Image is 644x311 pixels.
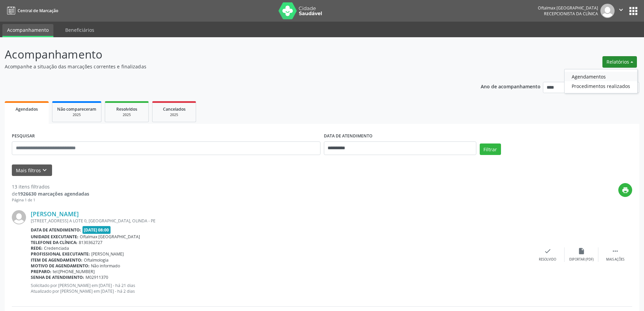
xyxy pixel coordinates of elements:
[12,164,52,176] button: Mais filtroskeyboard_arrow_down
[12,190,89,197] div: de
[18,8,58,14] span: Central de Marcação
[600,4,615,18] img: img
[5,5,58,16] a: Central de Marcação
[44,245,69,251] span: Credenciada
[57,112,96,117] div: 2025
[31,274,84,280] b: Senha de atendimento:
[31,234,78,240] b: Unidade executante:
[481,82,541,90] p: Ano de acompanhamento
[86,274,108,280] span: M02911370
[569,257,594,262] div: Exportar (PDF)
[79,240,102,245] span: 8130362727
[31,257,82,263] b: Item de agendamento:
[544,11,598,17] span: Recepcionista da clínica
[539,257,556,262] div: Resolvido
[12,131,35,141] label: PESQUISAR
[157,112,191,117] div: 2025
[16,106,38,112] span: Agendados
[31,218,531,224] div: [STREET_ADDRESS] A LOTE 0, [GEOGRAPHIC_DATA], OLINDA - PE
[163,106,186,112] span: Cancelados
[31,210,79,218] a: [PERSON_NAME]
[31,245,43,251] b: Rede:
[602,56,637,68] button: Relatórios
[606,257,624,262] div: Mais ações
[91,263,120,269] span: Não informado
[564,69,638,93] ul: Relatórios
[12,197,89,203] div: Página 1 de 1
[615,4,627,18] button: 
[578,247,585,255] i: insert_drive_file
[627,5,639,17] button: apps
[565,81,637,91] a: Procedimentos realizados
[12,210,26,224] img: img
[84,257,109,263] span: Oftalmologia
[618,183,632,197] button: print
[61,24,99,36] a: Beneficiários
[31,227,81,233] b: Data de atendimento:
[31,251,90,257] b: Profissional executante:
[622,186,629,194] i: print
[612,247,619,255] i: 
[18,191,89,197] strong: 1926630 marcações agendadas
[31,240,77,245] b: Telefone da clínica:
[53,269,95,274] span: tel:[PHONE_NUMBER]
[31,263,90,269] b: Motivo de agendamento:
[31,269,51,274] b: Preparo:
[41,166,48,174] i: keyboard_arrow_down
[110,112,144,117] div: 2025
[31,283,531,294] p: Solicitado por [PERSON_NAME] em [DATE] - há 21 dias Atualizado por [PERSON_NAME] em [DATE] - há 2...
[5,46,449,63] p: Acompanhamento
[2,24,53,37] a: Acompanhamento
[12,183,89,190] div: 13 itens filtrados
[480,143,501,155] button: Filtrar
[538,5,598,11] div: Oftalmax [GEOGRAPHIC_DATA]
[617,6,625,14] i: 
[57,106,96,112] span: Não compareceram
[565,72,637,81] a: Agendamentos
[324,131,373,141] label: DATA DE ATENDIMENTO
[91,251,124,257] span: [PERSON_NAME]
[80,234,140,240] span: Oftalmax [GEOGRAPHIC_DATA]
[116,106,137,112] span: Resolvidos
[5,63,449,70] p: Acompanhe a situação das marcações correntes e finalizadas
[82,226,111,234] span: [DATE] 08:00
[544,247,551,255] i: check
